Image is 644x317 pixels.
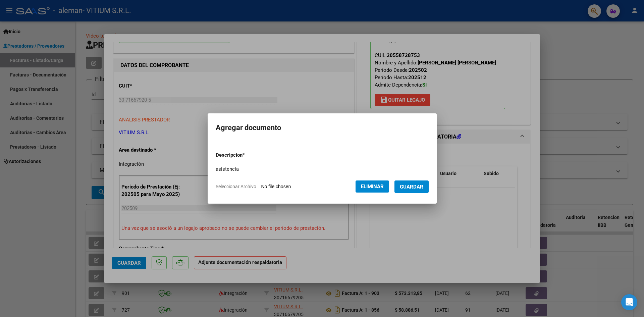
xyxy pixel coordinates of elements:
[361,183,384,190] span: Eliminar
[400,184,423,190] span: Guardar
[394,180,429,193] button: Guardar
[216,121,429,134] h2: Agregar documento
[216,184,256,189] span: Seleccionar Archivo
[356,180,389,193] button: Eliminar
[621,294,637,310] div: Open Intercom Messenger
[216,151,280,159] p: Descripcion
